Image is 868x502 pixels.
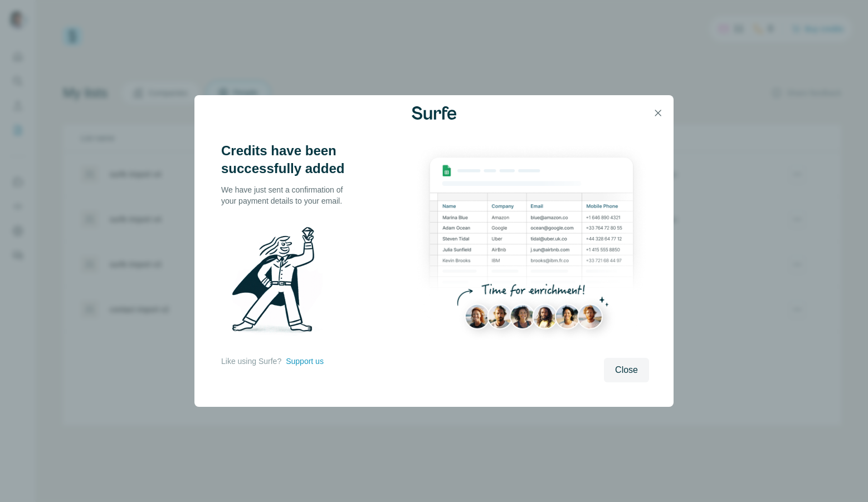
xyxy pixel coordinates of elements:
img: Surfe Logo [412,106,456,120]
p: Like using Surfe? [221,356,281,367]
p: We have just sent a confirmation of your payment details to your email. [221,184,355,206]
img: Surfe Illustration - Man holding diamond [221,220,337,344]
button: Close [604,358,649,382]
img: Enrichment Hub - Sheet Preview [414,142,649,351]
h3: Credits have been successfully added [221,142,355,178]
span: Close [615,363,638,377]
button: Support us [286,356,324,367]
